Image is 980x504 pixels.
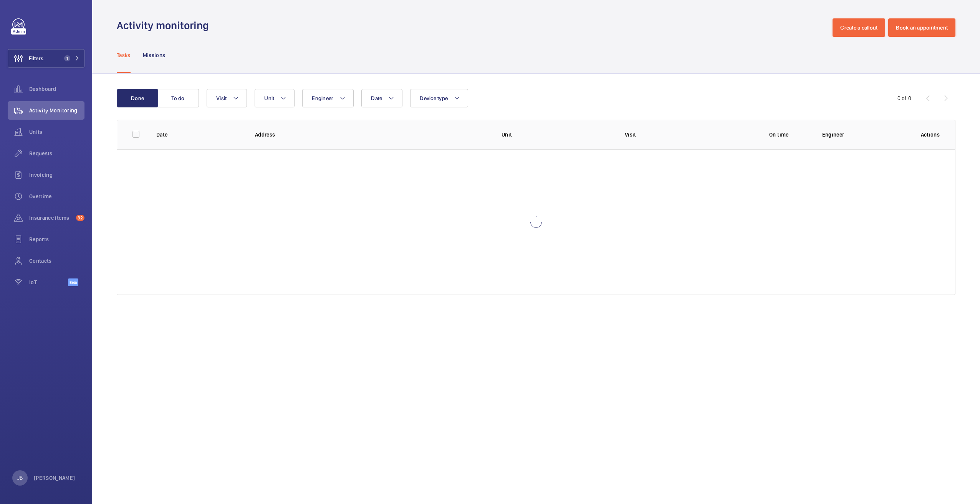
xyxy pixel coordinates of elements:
[17,474,23,482] p: JB
[29,107,84,114] span: Activity Monitoring
[312,95,333,101] span: Engineer
[29,171,84,179] span: Invoicing
[29,278,68,286] span: IoT
[897,94,911,102] div: 0 of 0
[29,257,84,265] span: Contacts
[34,474,75,482] p: [PERSON_NAME]
[748,131,810,138] p: On time
[29,150,84,157] span: Requests
[833,18,885,37] button: Create a callout
[64,55,70,61] span: 1
[410,89,468,107] button: Device type
[888,18,955,37] button: Book an appointment
[371,95,382,101] span: Date
[117,51,131,59] p: Tasks
[921,131,940,138] p: Actions
[255,131,489,138] p: Address
[29,54,43,62] span: Filters
[420,95,448,101] span: Device type
[76,215,84,221] span: 32
[117,18,214,33] h1: Activity monitoring
[302,89,354,107] button: Engineer
[29,128,84,136] span: Units
[361,89,402,107] button: Date
[216,95,227,101] span: Visit
[156,131,243,138] p: Date
[29,193,84,200] span: Overtime
[8,49,84,68] button: Filters1
[29,214,73,222] span: Insurance items
[502,131,612,138] p: Unit
[29,85,84,93] span: Dashboard
[264,95,274,101] span: Unit
[143,51,166,59] p: Missions
[255,89,295,107] button: Unit
[117,89,158,107] button: Done
[822,131,909,138] p: Engineer
[625,131,736,138] p: Visit
[29,236,84,243] span: Reports
[68,278,78,286] span: Beta
[157,89,199,107] button: To do
[207,89,247,107] button: Visit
